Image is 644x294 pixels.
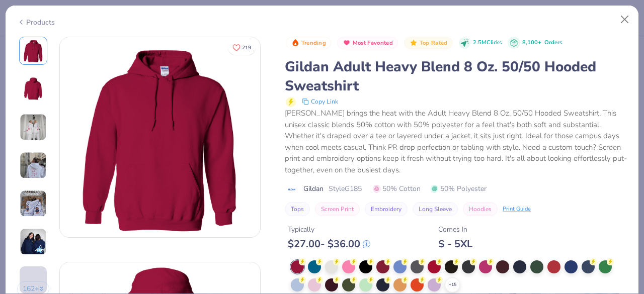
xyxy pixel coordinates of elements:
img: Top Rated sort [410,39,418,47]
div: S - 5XL [438,238,472,250]
span: 2.5M Clicks [473,39,502,47]
img: Front [60,37,260,237]
button: Tops [285,202,310,216]
button: Embroidery [365,202,408,216]
button: Badge Button [337,37,398,50]
div: Products [17,17,55,28]
button: Screen Print [315,202,360,216]
span: Trending [301,40,326,46]
img: User generated content [20,152,47,179]
button: copy to clipboard [299,95,341,108]
div: $ 27.00 - $ 36.00 [288,238,370,250]
img: User generated content [20,228,47,255]
img: Most Favorited sort [343,39,351,47]
div: [PERSON_NAME] brings the heat with the Adult Heavy Blend 8 Oz. 50/50 Hooded Sweatshirt. This unis... [285,108,627,175]
div: Gildan Adult Heavy Blend 8 Oz. 50/50 Hooded Sweatshirt [285,57,627,95]
img: Front [21,39,45,63]
div: 8,100+ [522,39,562,47]
img: User generated content [20,190,47,217]
span: Top Rated [420,40,448,46]
div: Comes In [438,224,472,235]
button: Hoodies [463,202,498,216]
span: Style G185 [329,183,362,194]
button: Long Sleeve [413,202,458,216]
button: Close [615,10,634,29]
img: Back [21,77,45,101]
span: 50% Polyester [431,183,487,194]
div: Typically [288,224,370,235]
span: 50% Cotton [373,183,421,194]
span: Most Favorited [353,40,393,46]
span: Orders [544,39,562,46]
button: Badge Button [286,37,331,50]
button: Badge Button [404,37,452,50]
span: Gildan [303,183,324,194]
img: Trending sort [291,39,299,47]
img: brand logo [285,185,298,193]
img: User generated content [20,114,47,141]
span: + 15 [449,281,456,288]
div: Print Guide [503,205,531,214]
span: 219 [242,45,251,50]
button: Like [228,40,256,55]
